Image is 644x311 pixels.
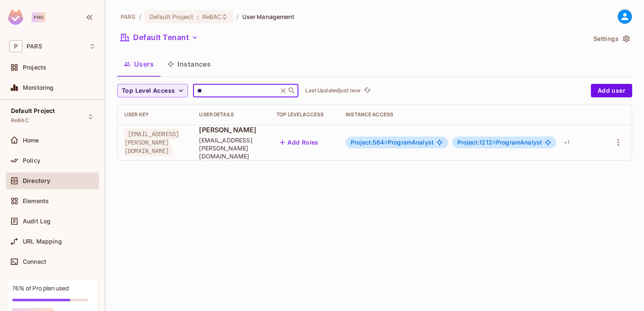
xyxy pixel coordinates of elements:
[12,284,69,292] div: 76% of Pro plan used
[351,139,388,146] span: Project:564
[32,12,46,22] div: Pro
[124,111,185,118] div: User Key
[362,86,372,96] button: refresh
[305,87,360,94] p: Last Updated just now
[457,139,542,146] span: ProgramAnalyst
[199,111,263,118] div: User Details
[11,107,55,114] span: Default Project
[124,129,179,156] span: [EMAIL_ADDRESS][PERSON_NAME][DOMAIN_NAME]
[457,139,496,146] span: Project:1212
[236,13,239,21] li: /
[199,125,263,134] span: [PERSON_NAME]
[23,84,54,91] span: Monitoring
[561,136,573,149] div: + 1
[23,258,46,265] span: Connect
[242,13,295,21] span: User Management
[150,13,193,21] span: Default Project
[23,238,62,245] span: URL Mapping
[196,13,199,20] span: :
[360,86,372,96] span: Click to refresh data
[276,136,322,149] button: Add Roles
[139,13,141,21] li: /
[199,136,263,160] span: [EMAIL_ADDRESS][PERSON_NAME][DOMAIN_NAME]
[590,32,632,46] button: Settings
[11,117,29,124] span: ReBAC
[351,139,434,146] span: ProgramAnalyst
[117,54,161,75] button: Users
[8,9,23,25] img: SReyMgAAAABJRU5ErkJggg==
[121,13,136,21] span: the active workspace
[9,40,22,52] span: P
[202,13,222,21] span: ReBAC
[23,198,49,204] span: Elements
[27,43,42,50] span: Workspace: PARS
[276,111,332,118] div: Top Level Access
[23,137,39,144] span: Home
[122,86,175,96] span: Top Level Access
[591,84,632,97] button: Add user
[23,157,40,164] span: Policy
[364,86,371,95] span: refresh
[161,54,217,75] button: Instances
[117,31,201,44] button: Default Tenant
[346,111,596,118] div: Instance Access
[117,84,188,97] button: Top Level Access
[23,64,46,71] span: Projects
[384,139,388,146] span: #
[23,177,50,184] span: Directory
[23,218,51,225] span: Audit Log
[492,139,496,146] span: #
